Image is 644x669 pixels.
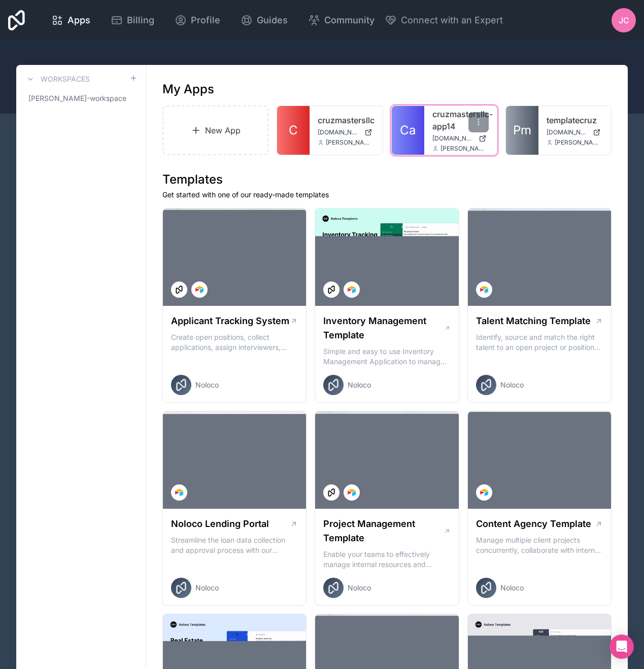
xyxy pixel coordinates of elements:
[175,488,183,497] img: Airtable Logo
[103,9,162,31] a: Billing
[480,488,488,497] img: Airtable Logo
[480,286,488,294] img: Airtable Logo
[323,549,450,570] p: Enable your teams to effectively manage internal resources and execute client projects on time.
[43,9,98,31] a: Apps
[500,583,524,593] span: Noloco
[171,314,289,328] h1: Applicant Tracking System
[166,9,228,31] a: Profile
[392,106,424,155] a: Ca
[171,517,269,531] h1: Noloco Lending Portal
[619,14,629,26] span: JC
[232,9,296,31] a: Guides
[171,535,298,555] p: Streamline the loan data collection and approval process with our Lending Portal template.
[171,332,298,353] p: Create open positions, collect applications, assign interviewers, centralise candidate feedback a...
[289,122,298,138] span: C
[162,105,268,155] a: New App
[440,145,489,153] span: [PERSON_NAME][EMAIL_ADDRESS][PERSON_NAME][DOMAIN_NAME]
[476,535,603,555] p: Manage multiple client projects concurrently, collaborate with internal and external stakeholders...
[300,9,383,31] a: Community
[513,122,531,138] span: Pm
[41,74,90,84] h3: Workspaces
[67,13,90,27] span: Apps
[348,583,371,593] span: Noloco
[324,13,375,27] span: Community
[547,114,603,126] a: templatecruz
[385,13,503,27] button: Connect with an Expert
[400,122,416,138] span: Ca
[555,138,603,147] span: [PERSON_NAME][EMAIL_ADDRESS][PERSON_NAME][DOMAIN_NAME]
[432,134,474,143] span: [DOMAIN_NAME]
[326,138,374,147] span: [PERSON_NAME][EMAIL_ADDRESS][PERSON_NAME][DOMAIN_NAME]
[318,114,374,126] a: cruzmastersllc
[547,128,603,136] a: [DOMAIN_NAME]
[547,128,589,136] span: [DOMAIN_NAME]
[195,583,219,593] span: Noloco
[506,106,538,155] a: Pm
[401,13,503,27] span: Connect with an Expert
[476,314,591,328] h1: Talent Matching Template
[257,13,288,27] span: Guides
[127,13,154,27] span: Billing
[323,517,443,545] h1: Project Management Template
[162,171,612,188] h1: Templates
[432,108,489,132] a: cruzmastersllc-app14
[162,81,214,97] h1: My Apps
[277,106,310,155] a: C
[348,488,356,497] img: Airtable Logo
[28,93,126,103] span: [PERSON_NAME]-workspace
[24,89,138,108] a: [PERSON_NAME]-workspace
[432,134,489,143] a: [DOMAIN_NAME]
[323,346,450,367] p: Simple and easy to use Inventory Management Application to manage your stock, orders and Manufact...
[318,128,360,136] span: [DOMAIN_NAME]
[195,286,204,294] img: Airtable Logo
[195,380,219,390] span: Noloco
[318,128,374,136] a: [DOMAIN_NAME]
[162,190,612,200] p: Get started with one of our ready-made templates
[500,380,524,390] span: Noloco
[348,380,371,390] span: Noloco
[476,517,591,531] h1: Content Agency Template
[24,73,90,85] a: Workspaces
[348,286,356,294] img: Airtable Logo
[323,314,444,342] h1: Inventory Management Template
[476,332,603,353] p: Identify, source and match the right talent to an open project or position with our Talent Matchi...
[191,13,220,27] span: Profile
[609,635,634,659] div: Open Intercom Messenger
